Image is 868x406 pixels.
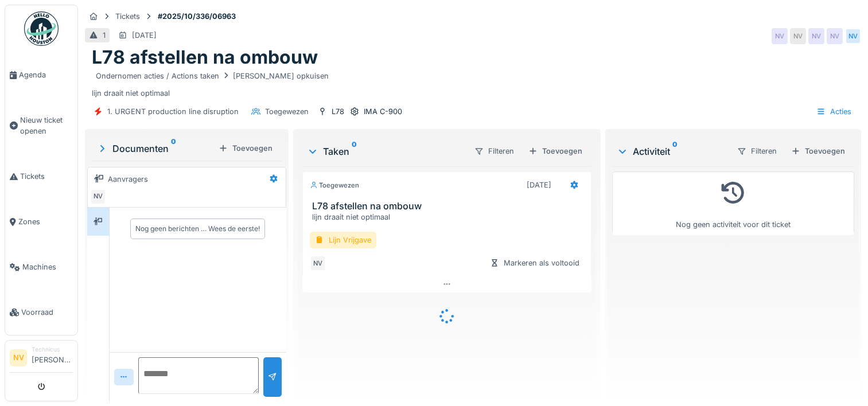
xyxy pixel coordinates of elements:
[312,201,586,212] h3: L78 afstellen na ombouw
[790,28,806,44] div: NV
[772,28,788,44] div: NV
[103,30,106,41] div: 1
[310,181,359,190] div: Toegewezen
[332,106,344,117] div: L78
[672,145,678,158] sup: 0
[132,30,157,41] div: [DATE]
[524,143,587,159] div: Toevoegen
[107,106,239,117] div: 1. URGENT production line disruption
[90,189,106,205] div: NV
[5,52,77,97] a: Agenda
[20,115,73,136] span: Nieuw ticket openen
[92,46,318,68] h1: L78 afstellen na ombouw
[845,28,861,44] div: NV
[22,261,73,272] span: Machines
[265,106,309,117] div: Toegewezen
[5,244,77,290] a: Machines
[617,145,727,158] div: Activiteit
[307,145,465,158] div: Taken
[21,307,73,318] span: Voorraad
[811,103,857,120] div: Acties
[732,143,782,159] div: Filteren
[808,28,824,44] div: NV
[527,179,551,190] div: [DATE]
[135,224,260,234] div: Nog geen berichten … Wees de eerste!
[108,174,148,185] div: Aanvragers
[24,11,59,46] img: Badge_color-CXgf-gQk.svg
[310,255,326,271] div: NV
[153,11,240,22] strong: #2025/10/336/06963
[171,142,176,155] sup: 0
[10,349,27,366] li: NV
[485,255,584,271] div: Markeren als voltooid
[20,171,73,182] span: Tickets
[469,143,519,159] div: Filteren
[364,106,402,117] div: IMA C-900
[310,232,376,248] div: Lijn Vrijgave
[787,143,850,159] div: Toevoegen
[5,97,77,154] a: Nieuw ticket openen
[96,71,329,81] div: Ondernomen acties / Actions taken [PERSON_NAME] opkuisen
[115,11,140,22] div: Tickets
[10,345,73,373] a: NV Technicus[PERSON_NAME]
[214,140,277,156] div: Toevoegen
[352,145,357,158] sup: 0
[19,69,73,80] span: Agenda
[32,345,73,370] li: [PERSON_NAME]
[18,216,73,227] span: Zones
[32,345,73,354] div: Technicus
[5,290,77,335] a: Voorraad
[620,177,847,230] div: Nog geen activiteit voor dit ticket
[96,142,214,155] div: Documenten
[827,28,843,44] div: NV
[5,154,77,199] a: Tickets
[5,199,77,244] a: Zones
[312,212,586,222] div: lijn draait niet optimaal
[92,69,854,99] div: lijn draait niet optimaal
